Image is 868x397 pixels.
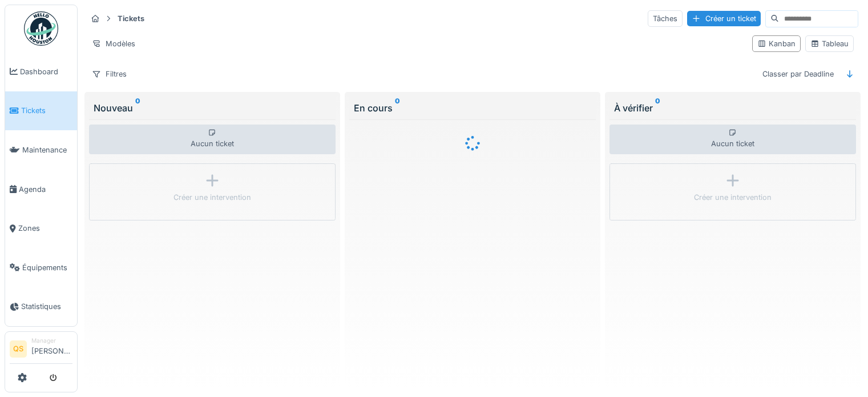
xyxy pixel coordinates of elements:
[354,101,591,115] div: En cours
[24,11,58,46] img: Badge_color-CXgf-gQk.svg
[10,336,72,364] a: QS Manager[PERSON_NAME]
[19,184,72,195] span: Agenda
[22,145,72,155] span: Maintenance
[173,192,251,203] div: Créer une intervention
[5,170,77,209] a: Agenda
[20,66,72,77] span: Dashboard
[5,208,77,248] a: Zones
[10,340,27,358] li: QS
[21,105,72,116] span: Tickets
[135,101,140,115] sup: 0
[22,262,72,273] span: Équipements
[89,125,336,154] div: Aucun ticket
[18,223,72,234] span: Zones
[757,66,839,82] div: Classer par Deadline
[694,192,772,203] div: Créer une intervention
[87,66,132,82] div: Filtres
[5,52,77,91] a: Dashboard
[614,101,851,115] div: À vérifier
[687,11,761,26] div: Créer un ticket
[87,35,140,52] div: Modèles
[395,101,400,115] sup: 0
[31,336,72,361] li: [PERSON_NAME]
[31,336,72,345] div: Manager
[5,91,77,131] a: Tickets
[609,125,856,154] div: Aucun ticket
[94,101,331,115] div: Nouveau
[5,130,77,170] a: Maintenance
[757,38,796,49] div: Kanban
[21,301,72,312] span: Statistiques
[648,10,683,27] div: Tâches
[113,13,149,24] strong: Tickets
[810,38,849,49] div: Tableau
[5,287,77,327] a: Statistiques
[655,101,660,115] sup: 0
[5,248,77,287] a: Équipements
